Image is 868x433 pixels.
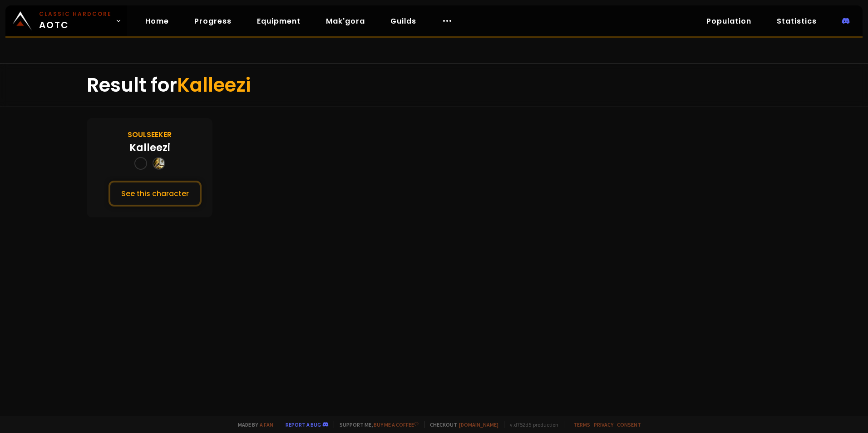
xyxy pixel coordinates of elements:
a: Report a bug [286,421,321,428]
span: Checkout [424,421,498,428]
a: Buy me a coffee [374,421,419,428]
a: Equipment [250,12,308,30]
a: Terms [573,421,590,428]
div: Soulseeker [128,129,172,140]
a: a fan [260,421,273,428]
a: Privacy [594,421,613,428]
a: Guilds [383,12,424,30]
a: Mak'gora [319,12,372,30]
span: v. d752d5 - production [504,421,558,428]
a: Statistics [769,12,824,30]
span: Made by [232,421,273,428]
span: Support me, [334,421,419,428]
a: Home [138,12,176,30]
small: Classic Hardcore [39,10,112,18]
a: Population [699,12,759,30]
a: Progress [187,12,239,30]
div: Kalleezi [129,140,170,155]
a: Classic HardcoreAOTC [5,5,127,36]
a: [DOMAIN_NAME] [459,421,498,428]
div: Result for [87,64,781,107]
button: See this character [108,181,202,207]
a: Consent [617,421,641,428]
span: AOTC [39,10,112,32]
span: Kalleezi [177,72,251,98]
